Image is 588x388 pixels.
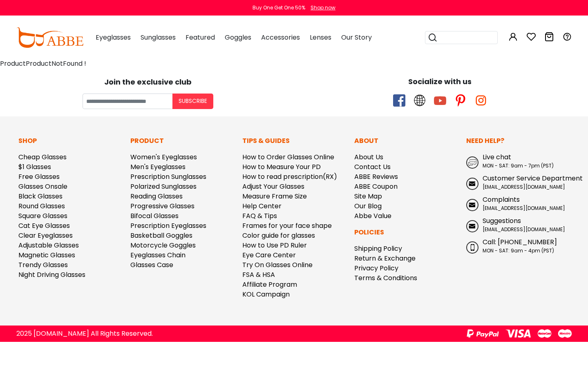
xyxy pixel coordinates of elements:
div: Buy One Get One 50% [253,4,305,11]
a: ABBE Reviews [354,172,398,181]
a: Cheap Glasses [18,152,67,162]
a: FAQ & Tips [242,211,277,221]
a: ABBE Coupon [354,182,398,191]
a: FSA & HSA [242,270,275,279]
a: Cat Eye Glasses [18,221,70,230]
a: Reading Glasses [130,192,183,201]
a: How to read prescription(RX) [242,172,337,181]
a: Return & Exchange [354,254,416,263]
a: How to Measure Your PD [242,162,321,172]
a: Privacy Policy [354,263,398,273]
div: Join the exclusive club [6,75,290,87]
a: Glasses Case [130,260,173,270]
a: Round Glasses [18,201,65,211]
span: instagram [475,94,487,107]
a: Basketball Goggles [130,231,192,240]
a: Trendy Glasses [18,260,68,270]
span: [EMAIL_ADDRESS][DOMAIN_NAME] [483,226,565,233]
span: Call: [PHONE_NUMBER] [483,237,557,247]
a: Affiliate Program [242,280,297,289]
a: Try On Glasses Online [242,260,313,270]
a: Suggestions [EMAIL_ADDRESS][DOMAIN_NAME] [466,216,570,233]
span: Our Story [341,33,372,42]
a: Help Center [242,201,282,211]
span: Customer Service Department [483,174,583,183]
a: Adjustable Glasses [18,241,79,250]
button: Subscribe [172,94,213,109]
img: abbeglasses.com [16,27,83,48]
a: Men's Eyeglasses [130,162,186,172]
div: Shop now [311,4,335,11]
div: Socialize with us [298,76,582,87]
a: Eyeglasses Chain [130,250,186,260]
a: KOL Campaign [242,290,290,299]
span: Lenses [310,33,331,42]
a: Women's Eyeglasses [130,152,197,162]
a: $1 Glasses [18,162,51,172]
a: About Us [354,152,383,162]
p: Policies [354,227,458,237]
span: youtube [434,94,446,107]
span: MON - SAT: 9am - 7pm (PST) [483,162,554,169]
a: Clear Eyeglasses [18,231,73,240]
a: Complaints [EMAIL_ADDRESS][DOMAIN_NAME] [466,195,570,212]
a: Color guide for glasses [242,231,315,240]
a: Magnetic Glasses [18,250,75,260]
a: Site Map [354,192,382,201]
p: Tips & Guides [242,136,346,146]
p: Shop [18,136,122,146]
a: Black Glasses [18,192,63,201]
span: Eyeglasses [96,33,131,42]
a: Shipping Policy [354,244,402,253]
a: Bifocal Glasses [130,211,179,221]
span: Suggestions [483,216,521,225]
a: Live chat MON - SAT: 9am - 7pm (PST) [466,152,570,169]
a: Night Driving Glasses [18,270,85,279]
span: Live chat [483,152,511,162]
a: Free Glasses [18,172,60,181]
a: How to Use PD Ruler [242,241,307,250]
span: Sunglasses [141,33,176,42]
a: Progressive Glasses [130,201,195,211]
div: 2025 [DOMAIN_NAME] All Rights Reserved. [16,329,153,339]
span: [EMAIL_ADDRESS][DOMAIN_NAME] [483,183,565,190]
a: Square Glasses [18,211,67,221]
span: pinterest [454,94,467,107]
span: twitter [414,94,426,107]
a: Prescription Eyeglasses [130,221,206,230]
a: Adjust Your Glasses [242,182,304,191]
input: Your email [83,94,172,109]
a: Customer Service Department [EMAIL_ADDRESS][DOMAIN_NAME] [466,174,570,191]
a: Eye Care Center [242,250,296,260]
a: Prescription Sunglasses [130,172,206,181]
span: facebook [393,94,405,107]
span: MON - SAT: 9am - 4pm (PST) [483,247,554,254]
span: Featured [186,33,215,42]
a: Our Blog [354,201,382,211]
p: About [354,136,458,146]
span: Accessories [261,33,300,42]
p: Need Help? [466,136,570,146]
a: Polarized Sunglasses [130,182,197,191]
a: Contact Us [354,162,391,172]
a: Measure Frame Size [242,192,307,201]
span: Goggles [225,33,251,42]
p: Product [130,136,234,146]
a: Shop now [306,4,335,11]
span: Complaints [483,195,520,204]
a: Glasses Onsale [18,182,67,191]
a: Terms & Conditions [354,273,417,283]
span: [EMAIL_ADDRESS][DOMAIN_NAME] [483,205,565,212]
a: How to Order Glasses Online [242,152,334,162]
a: Abbe Value [354,211,391,221]
a: Call: [PHONE_NUMBER] MON - SAT: 9am - 4pm (PST) [466,237,570,254]
a: Motorcycle Goggles [130,241,196,250]
a: Frames for your face shape [242,221,332,230]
